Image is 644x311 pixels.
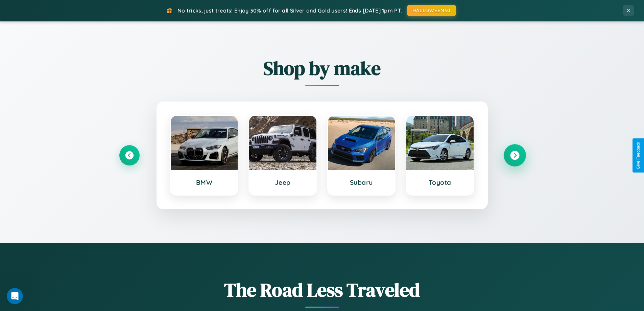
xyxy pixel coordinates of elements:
h1: The Road Less Traveled [119,277,525,303]
button: HALLOWEEN30 [407,5,456,16]
h2: Shop by make [119,55,525,81]
div: Give Feedback [636,142,641,169]
h3: Jeep [256,178,310,186]
span: No tricks, just treats! Enjoy 30% off for all Silver and Gold users! Ends [DATE] 1pm PT. [177,7,402,14]
h3: Toyota [413,178,467,186]
h3: BMW [177,178,231,186]
h3: Subaru [335,178,388,186]
iframe: Intercom live chat [7,288,23,304]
